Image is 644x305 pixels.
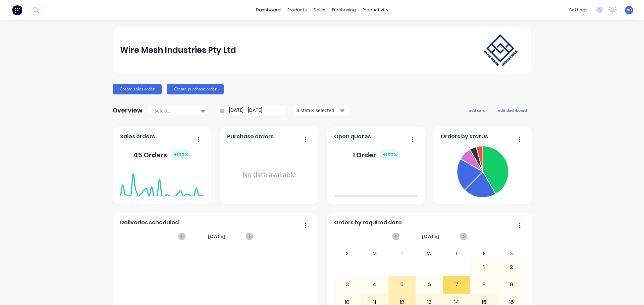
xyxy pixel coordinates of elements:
[422,233,439,240] span: [DATE]
[171,149,191,160] div: + 100 %
[465,106,490,115] button: add card
[293,105,350,116] button: 4 status selected
[120,133,155,141] span: Sales orders
[334,276,361,293] div: 3
[297,107,339,114] div: 4 status selected
[498,259,525,276] div: 2
[310,5,329,15] div: sales
[227,143,311,207] div: No data available
[566,5,591,15] div: settings
[284,5,310,15] div: products
[167,84,224,94] button: Create purchase order
[329,5,359,15] div: purchasing
[443,249,471,258] div: T
[133,149,191,160] div: 45 Orders
[113,104,143,117] div: Overview
[416,249,443,258] div: W
[353,149,400,160] div: 1 Order
[334,219,402,227] span: Orders by required date
[120,44,236,57] div: Wire Mesh Industries Pty Ltd
[227,133,274,141] span: Purchase orders
[334,249,361,258] div: S
[388,249,416,258] div: T
[498,276,525,293] div: 9
[498,249,525,258] div: S
[361,276,388,293] div: 4
[12,5,22,15] img: Factory
[627,7,632,13] span: AB
[443,276,470,293] div: 7
[361,249,388,258] div: M
[253,5,284,15] a: dashboard
[389,276,416,293] div: 5
[208,233,225,240] span: [DATE]
[441,133,488,141] span: Orders by status
[334,133,371,141] span: Open quotes
[416,276,443,293] div: 6
[471,259,497,276] div: 1
[494,106,531,115] button: edit dashboard
[470,249,498,258] div: F
[113,84,162,94] button: Create sales order
[359,5,392,15] div: productivity
[471,276,497,293] div: 8
[477,28,524,73] img: Wire Mesh Industries Pty Ltd
[380,149,400,160] div: + 100 %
